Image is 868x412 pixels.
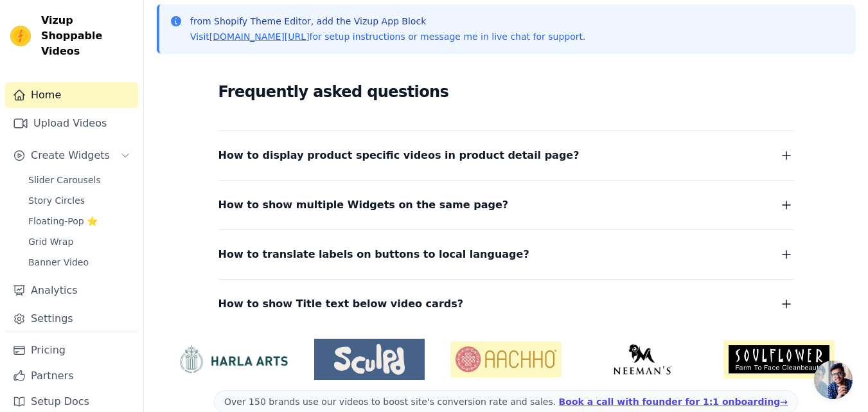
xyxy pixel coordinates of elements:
span: Floating-Pop ⭐ [28,215,98,228]
a: Slider Carousels [21,171,138,189]
span: How to display product specific videos in product detail page? [218,147,580,165]
span: Grid Wrap [28,235,73,248]
button: How to translate labels on buttons to local language? [218,246,794,264]
button: How to show Title text below video cards? [218,295,794,313]
span: How to translate labels on buttons to local language? [218,246,529,264]
button: Create Widgets [5,143,138,168]
a: Floating-Pop ⭐ [21,212,138,230]
span: Banner Video [28,256,89,269]
span: How to show multiple Widgets on the same page? [218,196,509,214]
img: Soulflower [723,340,835,378]
a: Home [5,82,138,108]
span: Slider Carousels [28,174,101,186]
a: Pricing [5,337,138,363]
p: from Shopify Theme Editor, add the Vizup App Block [190,15,585,28]
a: Story Circles [21,192,138,210]
img: HarlaArts [177,345,288,374]
a: Grid Wrap [21,233,138,251]
img: Neeman's [587,344,698,375]
span: Vizup Shoppable Videos [41,13,133,59]
a: Settings [5,306,138,332]
img: Vizup [10,26,31,46]
a: Partners [5,363,138,389]
a: Banner Video [21,253,138,271]
p: Visit for setup instructions or message me in live chat for support. [190,30,585,43]
span: Create Widgets [31,148,110,163]
img: Aachho [450,341,562,377]
div: Open chat [814,361,853,399]
span: Story Circles [28,194,85,207]
a: Book a call with founder for 1:1 onboarding [559,397,788,407]
img: Sculpd US [314,344,425,375]
button: How to show multiple Widgets on the same page? [218,196,794,214]
a: Upload Videos [5,111,138,136]
span: How to show Title text below video cards? [218,295,464,313]
button: How to display product specific videos in product detail page? [218,147,794,165]
a: Analytics [5,278,138,303]
a: [DOMAIN_NAME][URL] [209,31,310,42]
h2: Frequently asked questions [218,79,794,105]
